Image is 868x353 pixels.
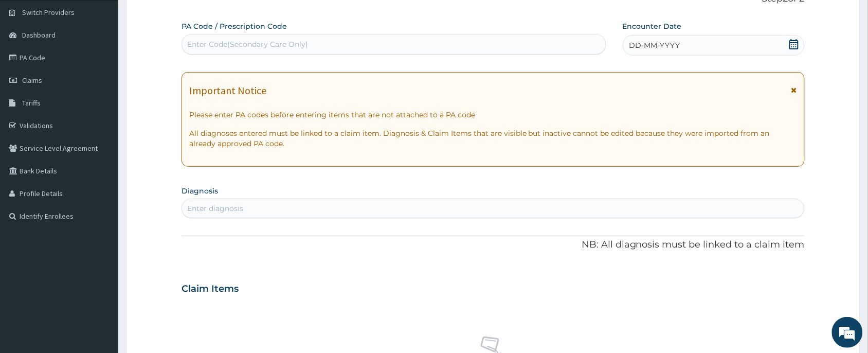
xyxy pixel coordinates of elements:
[22,98,41,108] span: Tariffs
[187,39,308,49] div: Enter Code(Secondary Care Only)
[182,186,218,196] label: Diagnosis
[629,40,680,50] span: DD-MM-YYYY
[189,128,797,149] p: All diagnoses entered must be linked to a claim item. Diagnosis & Claim Items that are visible bu...
[22,8,75,17] span: Switch Providers
[182,284,239,295] h3: Claim Items
[53,58,173,71] div: Chat with us now
[189,110,797,120] p: Please enter PA codes before entering items that are not attached to a PA code
[22,76,42,85] span: Claims
[22,30,56,40] span: Dashboard
[60,109,142,213] span: We're online!
[182,238,805,252] p: NB: All diagnosis must be linked to a claim item
[19,51,42,77] img: d_794563401_company_1708531726252_794563401
[5,240,196,276] textarea: Type your message and hit 'Enter'
[169,5,193,30] div: Minimize live chat window
[182,21,287,31] label: PA Code / Prescription Code
[187,203,243,214] div: Enter diagnosis
[623,21,682,31] label: Encounter Date
[189,85,266,96] h1: Important Notice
